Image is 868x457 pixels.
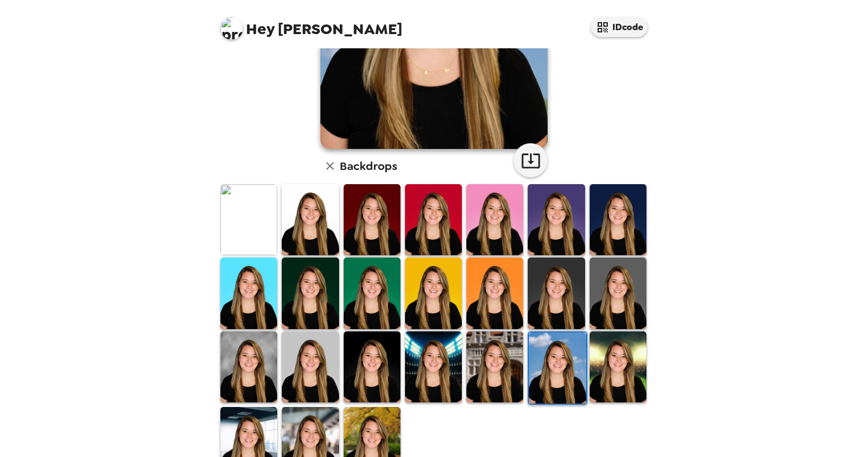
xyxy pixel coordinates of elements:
[591,17,648,37] button: IDcode
[340,157,397,175] h6: Backdrops
[220,184,277,255] img: Original
[220,11,402,37] span: [PERSON_NAME]
[246,19,274,39] span: Hey
[220,17,243,40] img: profile pic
